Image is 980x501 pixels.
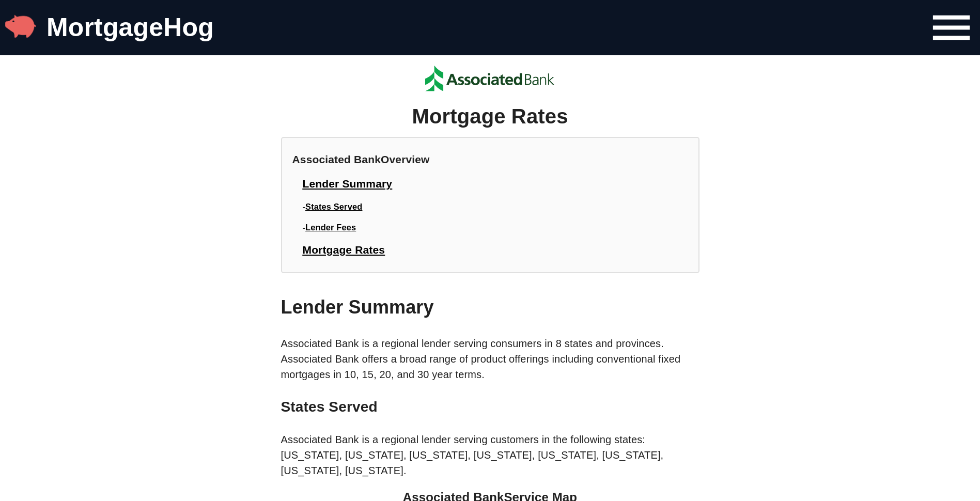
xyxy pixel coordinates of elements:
[303,178,393,190] a: Lender Summary
[292,222,688,233] h3: -
[281,432,699,478] p: Associated Bank is a regional lender serving customers in the following states: [US_STATE], [US_S...
[281,397,699,417] h3: States Served
[305,223,356,232] a: Lender Fees
[292,201,688,213] h3: -
[281,336,699,382] p: Associated Bank is a regional lender serving consumers in 8 states and provinces. Associated Bank...
[303,244,385,256] a: Mortgage Rates
[412,102,568,131] h2: Mortgage Rates
[281,294,699,320] h2: Lender Summary
[425,66,554,91] img: Associated Bank Logo
[46,13,214,42] a: MortgageHog
[305,202,362,211] a: States Served
[292,152,688,167] h1: Associated Bank Overview
[5,11,36,42] img: MortgageHog Logo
